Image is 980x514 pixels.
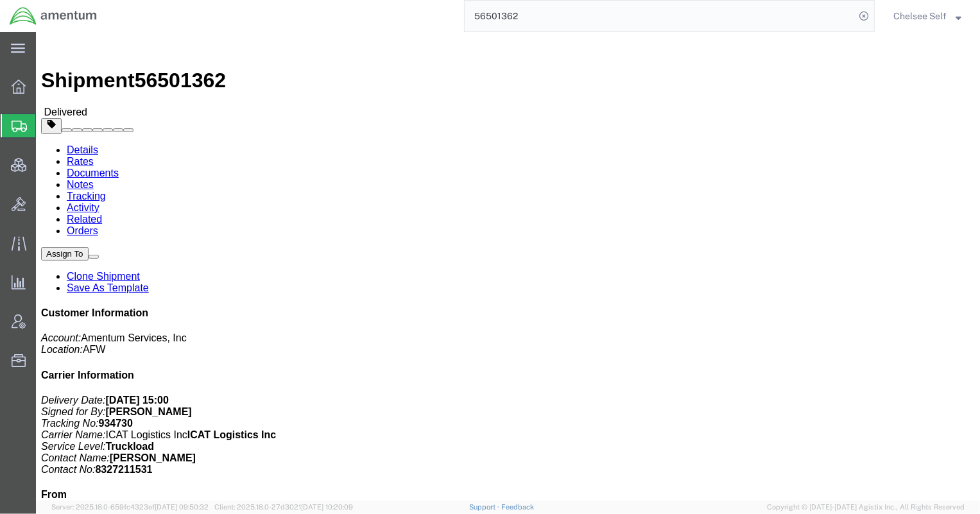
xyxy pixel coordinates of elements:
button: Chelsee Self [893,8,962,24]
a: Feedback [501,503,534,511]
input: Search for shipment number, reference number [465,1,855,31]
span: [DATE] 09:50:32 [155,503,209,511]
span: Server: 2025.18.0-659fc4323ef [51,503,209,511]
img: logo [9,6,98,26]
span: Client: 2025.18.0-27d3021 [214,503,353,511]
iframe: FS Legacy Container [36,32,980,501]
span: [DATE] 10:20:09 [301,503,353,511]
span: Copyright © [DATE]-[DATE] Agistix Inc., All Rights Reserved [767,502,965,513]
span: Chelsee Self [893,9,947,23]
a: Support [469,503,501,511]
